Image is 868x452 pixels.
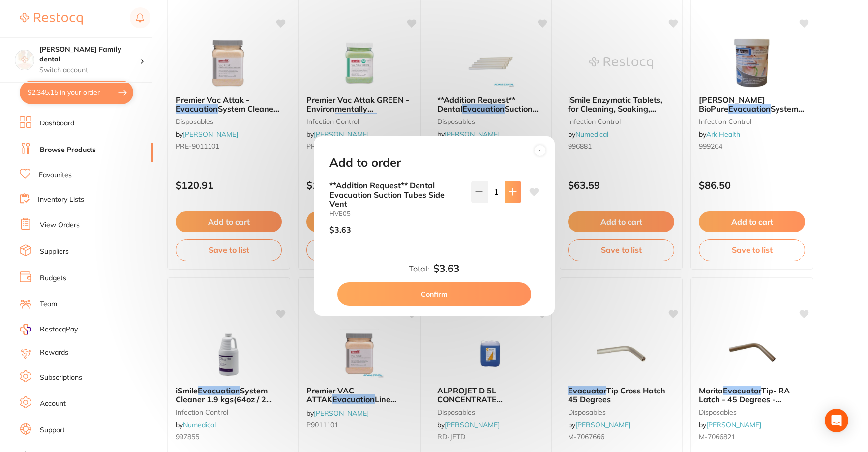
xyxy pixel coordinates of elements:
[433,263,459,274] b: $3.63
[329,225,351,234] p: $3.63
[337,282,531,306] button: Confirm
[329,210,463,217] small: HVE05
[329,181,463,208] b: **Addition Request** Dental Evacuation Suction Tubes Side Vent
[825,409,848,432] div: Open Intercom Messenger
[409,264,429,273] label: Total:
[329,156,401,170] h2: Add to order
